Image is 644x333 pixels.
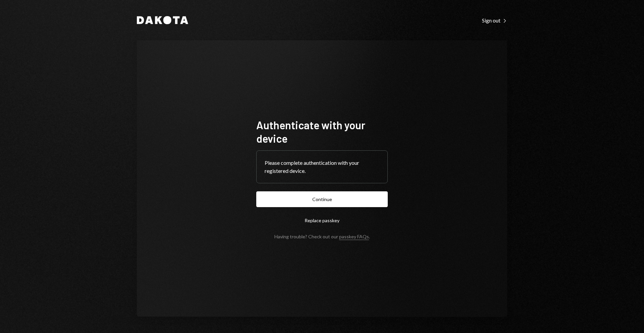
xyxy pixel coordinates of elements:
[339,234,369,240] a: passkey FAQs
[256,191,388,207] button: Continue
[256,212,388,228] button: Replace passkey
[482,17,507,24] div: Sign out
[482,16,507,24] a: Sign out
[265,159,379,175] div: Please complete authentication with your registered device.
[274,234,370,239] div: Having trouble? Check out our .
[256,118,388,145] h1: Authenticate with your device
